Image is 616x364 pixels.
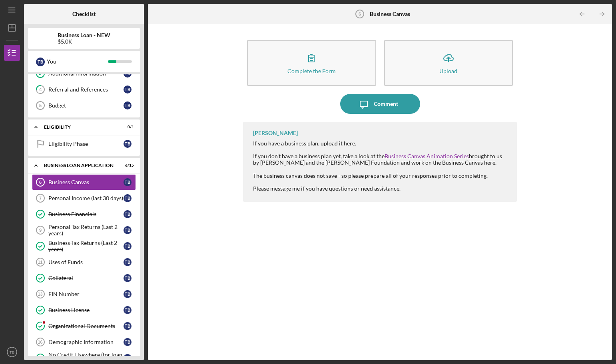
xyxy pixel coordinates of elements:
[48,275,124,281] div: Collateral
[124,322,132,330] div: T B
[4,344,20,360] button: TB
[48,224,124,237] div: Personal Tax Returns (Last 2 years)
[32,97,136,113] a: 5BudgetTB
[32,174,136,190] a: 6Business CanvasTB
[340,94,420,114] button: Comment
[48,211,124,217] div: Business Financials
[39,228,42,233] tspan: 9
[124,86,132,93] div: T B
[359,12,361,16] tspan: 6
[39,87,42,92] tspan: 4
[124,210,132,218] div: T B
[124,290,132,298] div: T B
[120,163,134,168] div: 6 / 15
[287,68,336,74] div: Complete the Form
[439,68,457,74] div: Upload
[38,260,42,265] tspan: 11
[48,195,124,201] div: Personal Income (last 30 days)
[253,130,298,136] div: [PERSON_NAME]
[385,153,469,159] a: Business Canvas Animation Series
[32,238,136,254] a: Business Tax Returns (Last 2 years)TB
[124,306,132,314] div: T B
[48,339,124,345] div: Demographic Information
[253,173,509,179] div: The business canvas does not save - so please prepare all of your responses prior to completing.
[370,11,410,17] b: Business Canvas
[48,259,124,265] div: Uses of Funds
[48,323,124,329] div: Organizational Documents
[374,94,398,114] div: Comment
[58,38,110,45] div: $5.0K
[124,178,132,186] div: T B
[72,11,96,17] b: Checklist
[39,103,42,108] tspan: 5
[39,180,42,185] tspan: 6
[44,163,114,168] div: BUSINESS LOAN APPLICATION
[48,307,124,313] div: Business License
[36,58,45,66] div: T B
[32,334,136,350] a: 16Demographic InformationTB
[38,292,42,296] tspan: 13
[47,55,108,68] div: You
[247,40,376,86] button: Complete the Form
[48,102,124,109] div: Budget
[32,136,136,152] a: Eligibility PhaseTB
[48,240,124,253] div: Business Tax Returns (Last 2 years)
[124,194,132,202] div: T B
[253,185,509,192] div: Please message me if you have questions or need assistance.
[48,141,124,147] div: Eligibility Phase
[124,354,132,362] div: T B
[32,82,136,97] a: 4Referral and ReferencesTB
[124,101,132,109] div: T B
[124,226,132,234] div: T B
[39,196,42,201] tspan: 7
[32,190,136,206] a: 7Personal Income (last 30 days)TB
[124,274,132,282] div: T B
[384,40,513,86] button: Upload
[120,125,134,129] div: 0 / 1
[32,254,136,270] a: 11Uses of FundsTB
[32,286,136,302] a: 13EIN NumberTB
[253,140,509,166] div: If you have a business plan, upload it here. If you don't have a business plan yet, take a look a...
[58,32,110,38] b: Business Loan - NEW
[124,242,132,250] div: T B
[48,86,124,93] div: Referral and References
[48,179,124,185] div: Business Canvas
[32,206,136,222] a: Business FinancialsTB
[32,270,136,286] a: CollateralTB
[38,340,42,344] tspan: 16
[124,338,132,346] div: T B
[44,125,114,129] div: ELIGIBILITY
[48,291,124,297] div: EIN Number
[124,140,132,148] div: T B
[32,222,136,238] a: 9Personal Tax Returns (Last 2 years)TB
[124,258,132,266] div: T B
[10,350,14,354] text: TB
[32,318,136,334] a: Organizational DocumentsTB
[32,302,136,318] a: Business LicenseTB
